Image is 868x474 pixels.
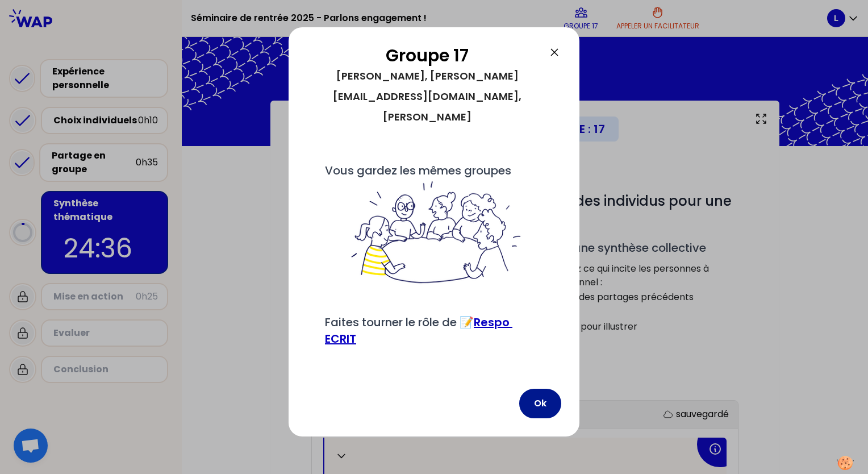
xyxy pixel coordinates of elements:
[519,389,561,418] button: Ok
[307,45,548,66] h2: Groupe 17
[325,314,512,347] span: Faites tourner le rôle de 📝
[325,163,543,287] span: Vous gardez les mêmes groupes
[325,314,512,347] a: Respo ECRIT
[307,66,548,127] div: [PERSON_NAME], [PERSON_NAME][EMAIL_ADDRESS][DOMAIN_NAME], [PERSON_NAME]
[345,179,523,287] img: filesOfInstructions%2Fbienvenue%20dans%20votre%20groupe%20-%20petit.png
